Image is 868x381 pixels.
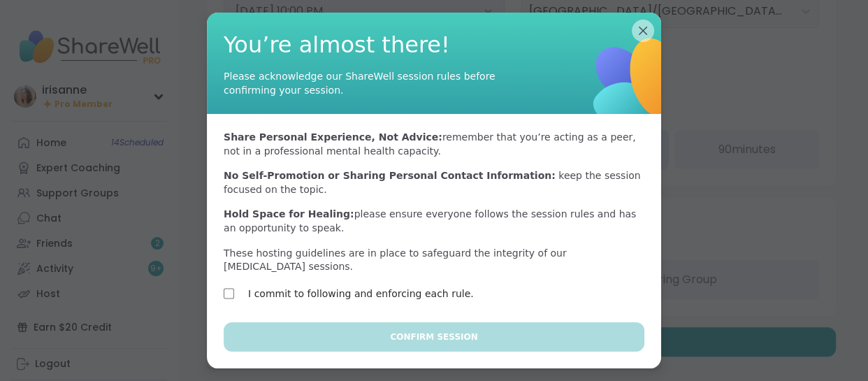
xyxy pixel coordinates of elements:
p: please ensure everyone follows the session rules and has an opportunity to speak. [224,208,644,235]
span: Confirm Session [390,331,477,343]
p: keep the session focused on the topic. [224,169,644,196]
p: remember that you’re acting as a peer, not in a professional mental health capacity. [224,131,644,158]
div: Please acknowledge our ShareWell session rules before confirming your session. [224,69,503,97]
b: Share Personal Experience, Not Advice: [224,131,442,143]
p: These hosting guidelines are in place to safeguard the integrity of our [MEDICAL_DATA] sessions. [224,247,644,274]
button: Confirm Session [224,322,644,352]
b: No Self-Promotion or Sharing Personal Contact Information: [224,170,556,181]
b: Hold Space for Healing: [224,208,354,220]
label: I commit to following and enforcing each rule. [248,285,474,302]
span: You’re almost there! [224,29,644,61]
